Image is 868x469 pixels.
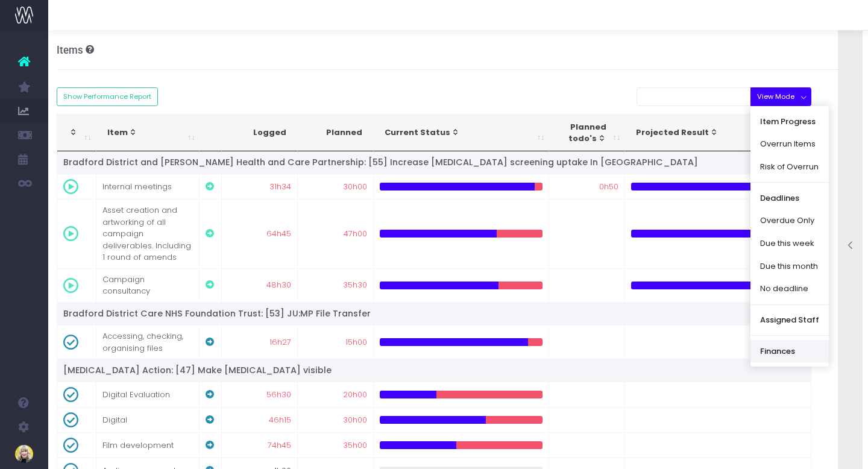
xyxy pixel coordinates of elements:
a: Risk of Overrun [750,156,829,178]
a: Assigned Staff [750,309,829,332]
div: Item [107,127,181,139]
span: 74h45 [268,439,291,452]
td: Digital Evaluation [96,382,200,407]
div: Planned [309,127,362,139]
td: Internal meetings [96,174,200,199]
td: Campaign consultancy [96,268,200,302]
div: Current Status [385,127,530,139]
span: Items [57,44,83,56]
th: : activate to sort column ascending [57,115,96,151]
span: 64h45 [266,228,291,240]
a: Overdue Only [750,209,829,232]
a: Due this week [750,232,829,255]
a: Deadlines [750,186,829,209]
span: 46h15 [269,414,291,426]
span: 31h34 [269,181,291,193]
button: View Mode [750,87,811,106]
th: Planned todo's: activate to sort column ascending [549,115,625,151]
td: Bradford District Care NHS Foundation Trust: [53] JU:MP File Transfer [57,302,812,325]
div: Projected Result [636,127,793,139]
button: Show Performance Report [57,87,159,106]
span: 30h00 [343,414,367,426]
span: 48h30 [266,279,291,291]
th: Current Status: activate to sort column ascending [374,115,549,151]
span: 35h30 [343,279,367,291]
a: Item Progress [750,110,829,133]
th: Item: activate to sort column ascending [96,115,200,151]
th: Projected Result: activate to sort column ascending [625,115,811,151]
span: 56h30 [266,389,291,401]
td: Asset creation and artworking of all campaign deliverables. Including 1 round of amends [96,199,200,268]
div: Planned todo's [560,121,606,145]
span: 47h00 [344,228,367,240]
span: 15h00 [345,336,367,348]
img: images/default_profile_image.png [15,445,33,463]
td: Bradford District and [PERSON_NAME] Health and Care Partnership: [55] Increase [MEDICAL_DATA] scr... [57,151,812,174]
th: Planned [298,115,374,151]
th: Logged [222,115,298,151]
a: Finances [750,340,829,363]
a: Due this month [750,255,829,278]
td: Accessing, checking, organising files [96,325,200,359]
a: Overrun Items [750,133,829,156]
span: 0h50 [599,181,618,193]
td: Digital [96,407,200,432]
span: 30h00 [343,181,367,193]
span: 35h00 [343,439,367,452]
td: Film development [96,432,200,458]
a: No deadline [750,277,829,300]
div: Logged [233,127,286,139]
span: 16h27 [269,336,291,348]
span: 20h00 [343,389,367,401]
td: [MEDICAL_DATA] Action: [47] Make [MEDICAL_DATA] visible [57,359,812,382]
